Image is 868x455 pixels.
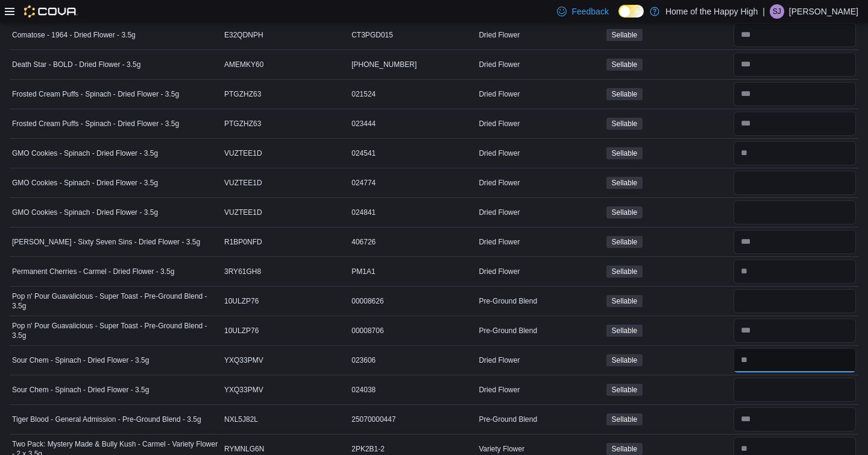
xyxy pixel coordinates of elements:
[12,267,174,276] span: Permanent Cherries - Carmel - Dried Flower - 3.5g
[612,237,638,247] span: Sellable
[612,266,638,277] span: Sellable
[479,296,537,306] span: Pre-Ground Blend
[618,5,644,17] input: Dark Mode
[612,207,638,218] span: Sellable
[12,208,158,217] span: GMO Cookies - Spinach - Dried Flower - 3.5g
[349,28,476,42] div: CT3PGD015
[12,385,149,395] span: Sour Chem - Spinach - Dried Flower - 3.5g
[665,4,758,19] p: Home of the Happy High
[606,59,643,71] span: Sellable
[770,4,784,19] div: Stephanie James Guadron
[479,267,520,276] span: Dried Flower
[612,355,638,366] span: Sellable
[12,30,136,40] span: Comatose - 1964 - Dried Flower - 3.5g
[349,412,476,427] div: 25070000447
[479,355,520,365] span: Dried Flower
[349,235,476,249] div: 406726
[789,4,858,19] p: [PERSON_NAME]
[479,178,520,188] span: Dried Flower
[606,29,643,41] span: Sellable
[612,177,638,188] span: Sellable
[606,413,643,425] span: Sellable
[612,384,638,395] span: Sellable
[612,59,638,70] span: Sellable
[479,60,520,69] span: Dried Flower
[12,148,158,158] span: GMO Cookies - Spinach - Dried Flower - 3.5g
[224,415,258,424] span: NXL5J82L
[763,4,765,19] p: |
[606,384,643,396] span: Sellable
[612,444,638,454] span: Sellable
[349,205,476,220] div: 024841
[349,176,476,190] div: 024774
[606,354,643,366] span: Sellable
[612,118,638,129] span: Sellable
[606,295,643,307] span: Sellable
[349,383,476,397] div: 024038
[606,266,643,278] span: Sellable
[12,355,149,365] span: Sour Chem - Spinach - Dried Flower - 3.5g
[606,147,643,159] span: Sellable
[479,119,520,129] span: Dried Flower
[349,294,476,308] div: 00008626
[479,30,520,40] span: Dried Flower
[224,30,263,40] span: E32QDNPH
[479,237,520,247] span: Dried Flower
[479,89,520,99] span: Dried Flower
[479,148,520,158] span: Dried Flower
[12,321,219,340] span: Pop n' Pour Guavalicious - Super Toast - Pre-Ground Blend - 3.5g
[479,326,537,336] span: Pre-Ground Blend
[224,237,262,247] span: R1BP0NFD
[571,5,608,17] span: Feedback
[612,30,638,40] span: Sellable
[224,355,263,365] span: YXQ33PMV
[612,89,638,100] span: Sellable
[224,267,261,276] span: 3RY61GH8
[612,148,638,159] span: Sellable
[349,323,476,338] div: 00008706
[224,296,259,306] span: 10ULZP76
[12,237,200,247] span: [PERSON_NAME] - Sixty Seven Sins - Dried Flower - 3.5g
[606,88,643,100] span: Sellable
[349,146,476,161] div: 024541
[606,236,643,248] span: Sellable
[12,415,201,424] span: Tiger Blood - General Admission - Pre-Ground Blend - 3.5g
[224,208,262,217] span: VUZTEE1D
[612,414,638,425] span: Sellable
[224,148,262,158] span: VUZTEE1D
[224,326,259,336] span: 10ULZP76
[224,89,261,99] span: PTGZHZ63
[12,291,219,311] span: Pop n' Pour Guavalicious - Super Toast - Pre-Ground Blend - 3.5g
[349,57,476,72] div: [PHONE_NUMBER]
[349,87,476,101] div: 021524
[224,385,263,395] span: YXQ33PMV
[349,116,476,131] div: 023444
[606,325,643,337] span: Sellable
[606,206,643,218] span: Sellable
[349,264,476,279] div: PM1A1
[612,325,638,336] span: Sellable
[224,60,263,69] span: AMEMKY60
[479,385,520,395] span: Dried Flower
[479,208,520,217] span: Dried Flower
[349,353,476,367] div: 023606
[24,5,78,17] img: Cova
[224,119,261,129] span: PTGZHZ63
[773,4,781,19] span: SJ
[612,296,638,307] span: Sellable
[606,177,643,189] span: Sellable
[224,444,264,454] span: RYMNLG6N
[479,444,524,454] span: Variety Flower
[12,89,179,99] span: Frosted Cream Puffs - Spinach - Dried Flower - 3.5g
[12,119,179,129] span: Frosted Cream Puffs - Spinach - Dried Flower - 3.5g
[224,178,262,188] span: VUZTEE1D
[606,118,643,130] span: Sellable
[479,415,537,424] span: Pre-Ground Blend
[606,443,643,455] span: Sellable
[12,60,140,69] span: Death Star - BOLD - Dried Flower - 3.5g
[12,178,158,188] span: GMO Cookies - Spinach - Dried Flower - 3.5g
